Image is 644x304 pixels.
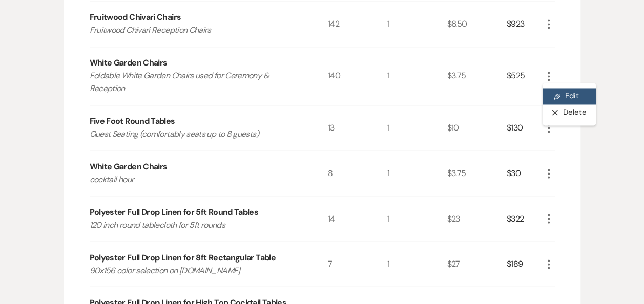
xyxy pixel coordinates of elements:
div: $923 [507,2,543,47]
div: Fruitwood Chivari Chairs [90,11,181,24]
div: 1 [387,47,447,105]
p: Foldable White Garden Chairs used for Ceremony & Reception [90,69,304,95]
div: $6.50 [447,2,506,47]
p: 120 inch round tablecloth for 5ft rounds [90,218,304,231]
div: $23 [447,196,506,241]
p: 90x156 color selection on [DOMAIN_NAME] [90,264,304,277]
div: $322 [507,196,543,241]
div: 1 [387,105,447,150]
div: White Garden Chairs [90,160,168,172]
button: Edit [543,88,596,104]
div: Five Foot Round Tables [90,115,175,127]
p: Guest Seating (comfortably seats up to 8 guests) [90,127,304,141]
div: $3.75 [447,47,506,105]
div: $189 [507,242,543,287]
div: 140 [328,47,387,105]
div: 142 [328,2,387,47]
div: $3.75 [447,150,506,196]
div: White Garden Chairs [90,57,168,69]
div: $130 [507,105,543,150]
p: cocktail hour [90,172,304,186]
div: 1 [387,242,447,287]
button: Delete [543,104,596,121]
div: 8 [328,150,387,196]
div: $27 [447,242,506,287]
div: 14 [328,196,387,241]
div: $525 [507,47,543,105]
p: Fruitwood Chivari Reception Chairs [90,24,304,37]
div: 1 [387,2,447,47]
div: $10 [447,105,506,150]
div: $30 [507,150,543,196]
div: 7 [328,242,387,287]
div: Polyester Full Drop Linen for 5ft Round Tables [90,206,259,218]
div: 1 [387,150,447,196]
div: 1 [387,196,447,241]
div: 13 [328,105,387,150]
div: Polyester Full Drop Linen for 8ft Rectangular Table [90,251,276,264]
